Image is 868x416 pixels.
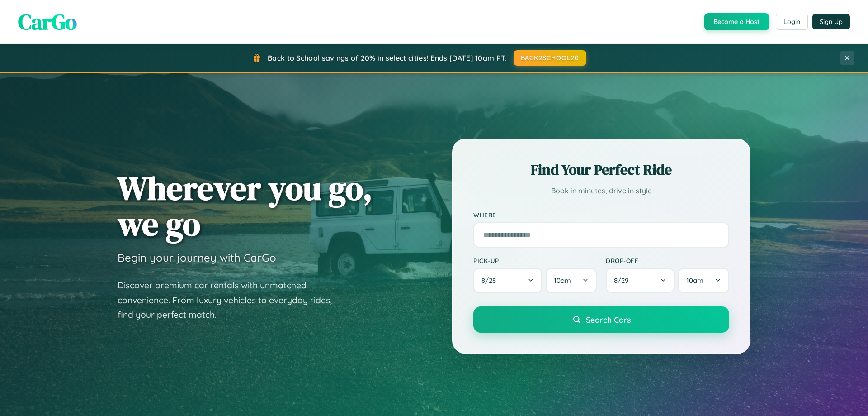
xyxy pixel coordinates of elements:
span: CarGo [18,7,77,37]
button: BACK2SCHOOL20 [514,50,586,66]
button: Become a Host [704,13,769,30]
span: Back to School savings of 20% in select cities! Ends [DATE] 10am PT. [268,53,506,62]
label: Pick-up [473,257,597,264]
p: Book in minutes, drive in style [473,184,729,197]
span: 10am [686,276,703,285]
label: Where [473,211,729,219]
button: 8/29 [606,268,675,293]
span: Search Cars [586,315,631,325]
span: 8 / 29 [614,276,633,285]
label: Drop-off [606,257,729,264]
button: Search Cars [473,306,729,333]
h1: Wherever you go, we go [118,170,373,242]
button: Sign Up [812,14,850,29]
p: Discover premium car rentals with unmatched convenience. From luxury vehicles to everyday rides, ... [118,278,344,322]
h3: Begin your journey with CarGo [118,251,276,264]
button: Login [776,14,808,30]
span: 10am [554,276,571,285]
button: 10am [546,268,597,293]
button: 8/28 [473,268,542,293]
span: 8 / 28 [481,276,500,285]
button: 10am [678,268,729,293]
h2: Find Your Perfect Ride [473,160,729,180]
